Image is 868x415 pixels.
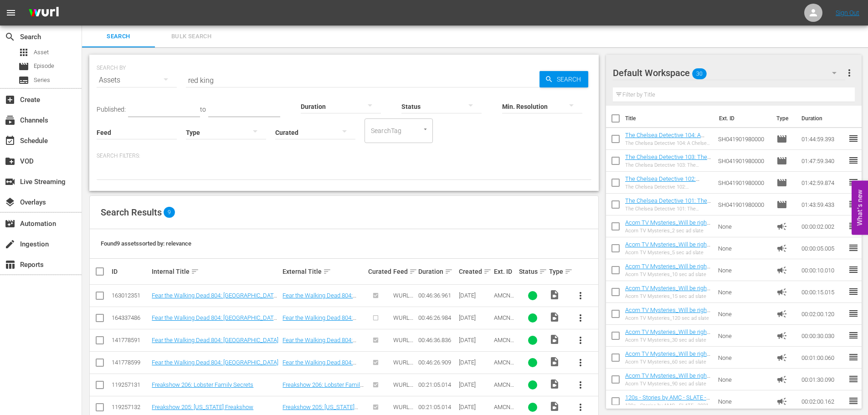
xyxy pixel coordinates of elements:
span: AMCNVR0000057304 [494,314,514,335]
span: reorder [848,330,859,341]
div: 141778599 [112,359,149,366]
div: 163012351 [112,292,149,299]
span: reorder [848,133,859,144]
td: None [714,347,773,369]
a: Fear the Walking Dead 804: [GEOGRAPHIC_DATA][PERSON_NAME] [152,292,278,306]
span: Schedule [5,135,15,146]
span: sort [323,267,331,276]
span: reorder [848,242,859,253]
span: menu [5,7,16,18]
span: 30 [692,64,707,83]
td: None [714,215,773,237]
div: 164337486 [112,314,149,321]
span: Video [549,379,560,389]
div: 119257131 [112,381,149,388]
span: Ad [776,265,787,276]
div: Internal Title [152,266,280,277]
span: Ad [776,330,787,341]
span: Ad [776,396,787,407]
div: Acorn TV Mysteries_30 sec ad slate [625,337,711,343]
td: None [714,303,773,325]
div: 120s - Stories by AMC - SLATE - 2021 [625,403,711,409]
span: Search [87,31,149,42]
span: sort [409,267,417,276]
a: Acorn TV Mysteries_Will be right back 60 S01642208001 FINAL [625,350,710,364]
span: Ad [776,221,787,232]
span: Episode [776,155,787,166]
td: 01:43:59.433 [798,194,848,215]
span: Reports [5,259,15,270]
td: None [714,369,773,390]
span: WURL Feed [393,359,413,373]
a: Fear the Walking Dead 804: [GEOGRAPHIC_DATA] [282,359,356,373]
span: more_vert [575,290,586,301]
button: more_vert [570,285,591,307]
button: more_vert [570,352,591,374]
a: Acorn TV Mysteries_Will be right back 10 S01642205001 FINAL [625,263,710,277]
span: reorder [848,155,859,166]
span: WURL Feed [393,292,413,306]
span: Published: [97,106,126,113]
a: The Chelsea Detective 101: The Wages of Sin (The Chelsea Detective 101: The Wages of Sin (amc_net... [625,197,711,231]
td: SH041901980000 [714,194,773,215]
div: [DATE] [459,314,491,321]
button: Open [421,125,430,133]
div: 119257132 [112,404,149,410]
a: Acorn TV Mysteries_Will be right back 15 S01642206001 FINAL [625,285,710,298]
span: Episode [776,133,787,144]
span: more_vert [575,313,586,323]
div: Acorn TV Mysteries_15 sec ad slate [625,293,711,299]
div: 141778591 [112,337,149,343]
span: sort [445,267,453,276]
a: Acorn TV Mysteries_Will be right back 90 S01642209001 FINAL [625,372,710,386]
span: reorder [848,374,859,384]
div: [DATE] [459,337,491,343]
td: 00:01:00.060 [798,347,848,369]
td: 01:44:59.393 [798,128,848,150]
td: 00:01:30.090 [798,369,848,390]
span: Search [553,71,588,87]
span: Video [549,356,560,367]
div: The Chelsea Detective 102: [PERSON_NAME] [625,184,711,190]
span: Ad [776,374,787,385]
div: ID [112,268,149,275]
button: more_vert [570,329,591,351]
a: The Chelsea Detective 104: A Chelsea Education (The Chelsea Detective 104: A Chelsea Education (a... [625,132,710,173]
span: reorder [848,286,859,297]
span: reorder [848,395,859,406]
a: Fear the Walking Dead 804: [GEOGRAPHIC_DATA] [152,337,278,343]
span: reorder [848,352,859,363]
img: ans4CAIJ8jUAAAAAAAAAAAAAAAAAAAAAAAAgQb4GAAAAAAAAAAAAAAAAAAAAAAAAJMjXAAAAAAAAAAAAAAAAAAAAAAAAgAT5G... [22,2,66,24]
td: None [714,237,773,259]
div: Default Workspace [613,60,845,86]
span: Episode [18,61,29,72]
span: more_vert [844,67,855,78]
a: Freakshow 206: Lobster Family Secrets [152,381,253,388]
span: AMCNVR0000060783 [494,359,514,379]
span: Found 9 assets sorted by: relevance [101,240,191,247]
th: Ext. ID [714,106,771,131]
span: sort [565,267,573,276]
td: 00:00:05.005 [798,237,848,259]
td: 00:00:10.010 [798,259,848,281]
span: reorder [848,308,859,319]
td: 00:02:00.120 [798,303,848,325]
span: Video [549,334,560,345]
p: Search Filters: [97,152,591,160]
span: Live Streaming [5,176,15,187]
span: subtitles [18,75,29,86]
span: Asset [18,47,29,58]
div: Acorn TV Mysteries_60 sec ad slate [625,359,711,365]
a: Fear the Walking Dead 804: [GEOGRAPHIC_DATA][PERSON_NAME] [282,314,356,335]
div: [DATE] [459,359,491,366]
span: Episode [776,177,787,188]
button: more_vert [570,374,591,396]
span: Series [34,76,50,85]
span: reorder [848,220,859,231]
span: reorder [848,264,859,275]
span: AMCNVR0000007397 [494,381,514,402]
span: Video [549,312,560,323]
div: Created [459,266,491,277]
div: Acorn TV Mysteries_10 sec ad slate [625,272,711,277]
td: 01:47:59.340 [798,150,848,172]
